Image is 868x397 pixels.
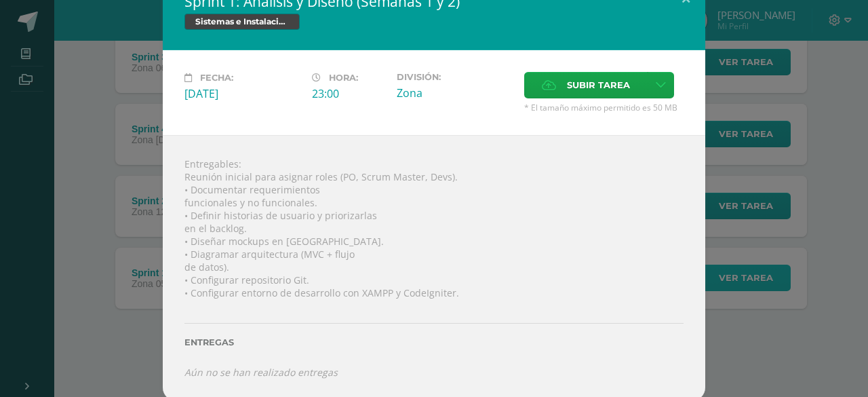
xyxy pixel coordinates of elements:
[524,102,684,113] span: * El tamaño máximo permitido es 50 MB
[567,73,630,98] span: Subir tarea
[184,14,300,30] span: Sistemas e Instalación de Software
[397,86,513,100] div: Zona
[184,366,338,379] i: Aún no se han realizado entregas
[397,72,513,82] label: División:
[329,73,358,83] span: Hora:
[200,73,233,83] span: Fecha:
[184,86,301,101] div: [DATE]
[184,337,684,347] label: Entregas
[312,86,386,101] div: 23:00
